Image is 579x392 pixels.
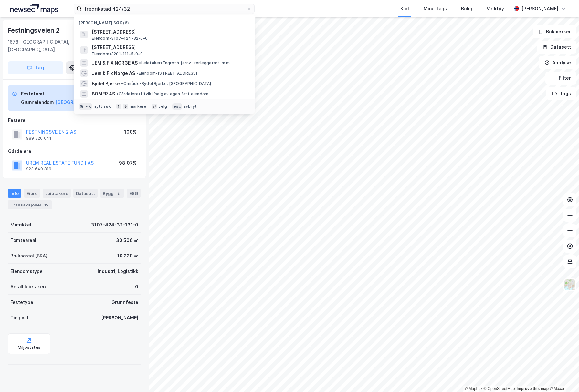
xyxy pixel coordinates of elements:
input: Søk på adresse, matrikkel, gårdeiere, leietakere eller personer [82,4,247,14]
div: 989 320 041 [26,136,51,141]
span: [STREET_ADDRESS] [92,44,247,51]
span: • [116,91,118,96]
div: Festetomt [21,90,122,98]
div: nytt søk [94,104,111,109]
span: JEM & FIX NORGE AS [92,59,138,67]
div: Eiendomstype [10,267,43,275]
div: Bolig [461,5,472,13]
span: Eiendom • 3201-111-5-0-0 [92,51,142,56]
div: Datasett [73,189,98,198]
div: Leietakere [43,189,71,198]
div: 1678, [GEOGRAPHIC_DATA], [GEOGRAPHIC_DATA] [8,38,86,54]
a: Improve this map [517,387,549,391]
button: Tag [8,61,63,74]
div: Eiere [24,189,40,198]
div: Kart [400,5,409,13]
span: • [139,60,141,65]
div: Bruksareal (BRA) [10,252,47,260]
a: OpenStreetMap [484,387,515,391]
div: 0 [135,283,138,291]
div: ⌘ + k [79,103,92,110]
button: Filter [545,72,576,85]
span: • [136,71,138,75]
div: 30 506 ㎡ [116,236,138,244]
div: Tinglyst [10,314,29,322]
div: Industri, Logistikk [98,267,138,275]
div: Festere [8,116,141,124]
button: [GEOGRAPHIC_DATA], 424/32 [55,98,122,106]
div: ESG [127,189,141,198]
div: 10 229 ㎡ [117,252,138,260]
div: Festetype [10,298,33,306]
span: Område • Bydel Bjerke, [GEOGRAPHIC_DATA] [121,81,211,86]
div: 100% [124,128,137,136]
div: Grunnfeste [111,298,138,306]
button: Datasett [537,41,576,54]
button: Tags [546,87,576,100]
iframe: Chat Widget [547,361,579,392]
div: Kontrollprogram for chat [547,361,579,392]
span: Eiendom • [STREET_ADDRESS] [136,71,197,76]
div: 98.07% [119,159,137,167]
div: Grunneiendom [21,98,54,106]
div: Info [8,189,21,198]
div: esc [172,103,182,110]
div: Festningsveien 2 [8,25,61,35]
div: Antall leietakere [10,283,47,291]
div: markere [130,104,146,109]
div: 15 [43,202,49,208]
img: logo.a4113a55bc3d86da70a041830d287a7e.svg [10,4,58,14]
span: Bydel Bjerke [92,80,120,87]
div: Matrikkel [10,221,31,229]
div: 2 [115,190,121,196]
span: • [121,81,123,86]
div: [PERSON_NAME] [101,314,138,322]
button: Analyse [539,56,576,69]
div: Verktøy [487,5,504,13]
button: Bokmerker [533,25,576,38]
div: velg [158,104,167,109]
div: [PERSON_NAME] søk (6) [74,15,255,27]
span: Eiendom • 3107-424-32-0-0 [92,36,148,41]
img: Z [564,279,576,291]
div: Gårdeiere [8,147,141,155]
div: Miljøstatus [18,345,40,350]
div: Tomteareal [10,236,36,244]
div: avbryt [184,104,197,109]
span: Jem & Fix Norge AS [92,69,135,77]
span: BOMER AS [92,90,115,98]
div: Mine Tags [424,5,447,13]
div: 3107-424-32-131-0 [91,221,138,229]
div: Transaksjoner [8,200,52,209]
span: [STREET_ADDRESS] [92,28,247,36]
div: 923 640 819 [26,166,51,172]
span: Leietaker • Engrosh. jernv., rørleggerart. m.m. [139,60,231,65]
a: Mapbox [465,387,482,391]
div: [PERSON_NAME] [521,5,558,13]
div: Bygg [100,189,124,198]
span: Gårdeiere • Utvikl./salg av egen fast eiendom [116,91,208,96]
